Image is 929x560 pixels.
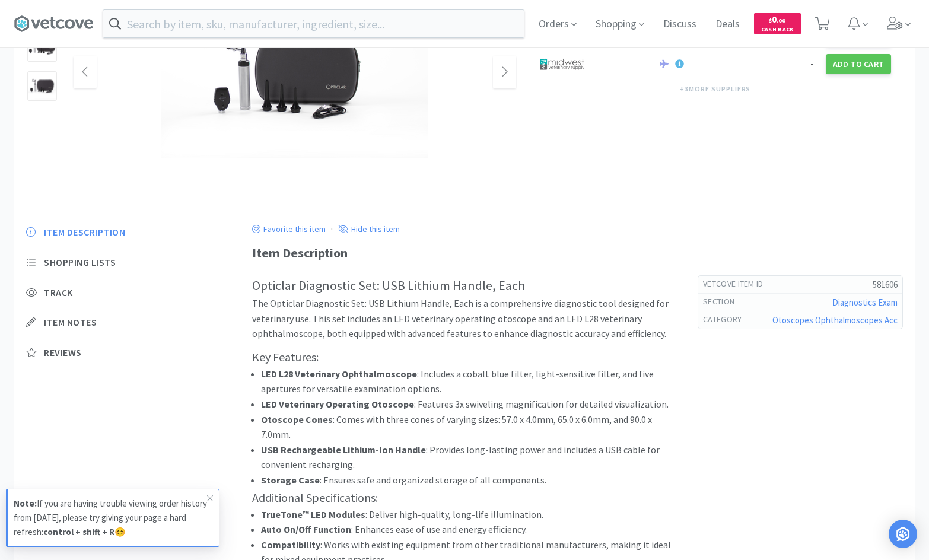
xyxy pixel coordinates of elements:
div: Item Description [252,243,903,263]
div: Open Intercom Messenger [889,520,917,548]
span: $ [769,17,772,24]
button: +3more suppliers [674,81,756,97]
a: Discuss [658,19,701,30]
span: Shopping Lists [44,256,116,269]
strong: Auto On/Off Function [261,523,351,535]
li: : Includes a cobalt blue filter, light-sensitive filter, and five apertures for versatile examina... [261,367,675,397]
li: : Features 3x swiveling magnification for detailed visualization. [261,397,675,412]
div: · [331,221,333,237]
strong: Storage Case [261,474,320,486]
span: Track [44,287,73,299]
li: : Provides long-lasting power and includes a USB cable for convenient recharging. [261,443,675,473]
span: . 00 [777,17,785,24]
a: $0.00Cash Back [754,8,801,40]
img: 4dd14cff54a648ac9e977f0c5da9bc2e_5.png [540,55,584,73]
span: Item Description [44,226,125,238]
input: Search by item, sku, manufacturer, ingredient, size... [103,10,524,37]
strong: Note: [14,498,37,509]
strong: Otoscope Cones [261,413,333,425]
h3: Additional Specifications: [252,488,675,507]
span: Cash Back [761,27,794,34]
h2: Opticlar Diagnostic Set: USB Lithium Handle, Each [252,275,675,296]
p: Favorite this item [260,224,326,234]
span: - [810,56,814,70]
p: The Opticlar Diagnostic Set: USB Lithium Handle, Each is a comprehensive diagnostic tool designed... [252,296,675,342]
strong: LED Veterinary Operating Otoscope [261,398,414,410]
button: Add to Cart [826,54,891,74]
strong: TrueTone™ LED Modules [261,508,365,520]
li: : Enhances ease of use and energy efficiency. [261,522,675,537]
a: Deals [711,19,745,30]
h6: Vetcove Item Id [703,278,773,290]
li: : Deliver high-quality, long-life illumination. [261,507,675,523]
p: If you are having trouble viewing order history from [DATE], please try giving your page a hard r... [14,497,207,539]
strong: Compatibility [261,539,320,551]
h3: Key Features: [252,348,675,367]
a: Otoscopes Ophthalmoscopes Acc [772,314,898,326]
h6: Section [703,296,744,308]
h6: Category [703,314,751,326]
span: Item Notes [44,316,97,329]
strong: control + shift + R [43,526,114,537]
li: : Comes with three cones of varying sizes: 57.0 x 4.0mm, 65.0 x 6.0mm, and 90.0 x 7.0mm. [261,412,675,443]
p: Hide this item [348,224,400,234]
strong: USB Rechargeable Lithium-Ion Handle [261,444,426,456]
li: : Ensures safe and organized storage of all components. [261,473,675,488]
span: Reviews [44,346,82,359]
span: 0 [769,14,785,25]
a: Diagnostics Exam [832,297,898,308]
strong: LED L28 Veterinary Ophthalmoscope [261,368,417,380]
h5: 581606 [773,278,898,291]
